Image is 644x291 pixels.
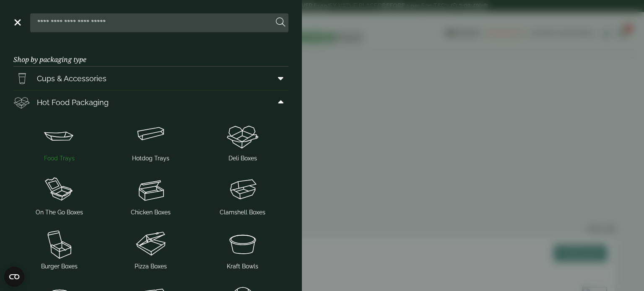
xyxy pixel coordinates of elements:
[17,117,102,165] a: Food Trays
[131,208,171,217] span: Chicken Boxes
[109,171,194,219] a: Chicken Boxes
[200,171,285,219] a: Clamshell Boxes
[135,262,167,271] span: Pizza Boxes
[132,154,169,163] span: Hotdog Trays
[200,225,285,273] a: Kraft Bowls
[227,262,258,271] span: Kraft Bowls
[44,154,75,163] span: Food Trays
[109,173,194,206] img: Chicken_box-1.svg
[200,173,285,206] img: Clamshell_box.svg
[37,97,109,108] span: Hot Food Packaging
[109,117,194,165] a: Hotdog Trays
[17,171,102,219] a: On The Go Boxes
[109,225,194,273] a: Pizza Boxes
[13,70,30,87] img: PintNhalf_cup.svg
[200,119,285,152] img: Deli_box.svg
[13,94,30,111] img: Deli_box.svg
[229,154,257,163] span: Deli Boxes
[13,90,288,114] a: Hot Food Packaging
[109,227,194,260] img: Pizza_boxes.svg
[4,267,24,287] button: Open CMP widget
[220,208,265,217] span: Clamshell Boxes
[13,42,288,67] h3: Shop by packaging type
[13,67,288,90] a: Cups & Accessories
[17,119,102,152] img: Food_tray.svg
[17,227,102,260] img: Burger_box.svg
[200,227,285,260] img: SoupNsalad_bowls.svg
[41,262,78,271] span: Burger Boxes
[109,119,194,152] img: Hotdog_tray.svg
[17,225,102,273] a: Burger Boxes
[36,208,83,217] span: On The Go Boxes
[200,117,285,165] a: Deli Boxes
[17,173,102,206] img: OnTheGo_boxes.svg
[37,73,106,84] span: Cups & Accessories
